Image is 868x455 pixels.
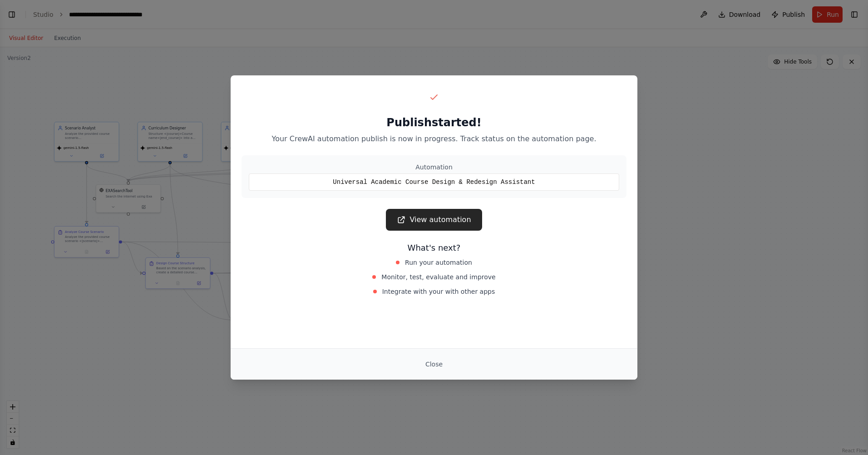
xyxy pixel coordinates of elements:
[418,356,450,372] button: Close
[242,242,626,254] h3: What's next?
[386,209,482,231] a: View automation
[382,287,495,296] span: Integrate with your with other apps
[381,272,495,282] span: Monitor, test, evaluate and improve
[405,258,472,267] span: Run your automation
[249,173,619,191] div: Universal Academic Course Design & Redesign Assistant
[249,163,619,172] div: Automation
[242,134,626,144] p: Your CrewAI automation publish is now in progress. Track status on the automation page.
[242,115,626,130] h2: Publish started!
